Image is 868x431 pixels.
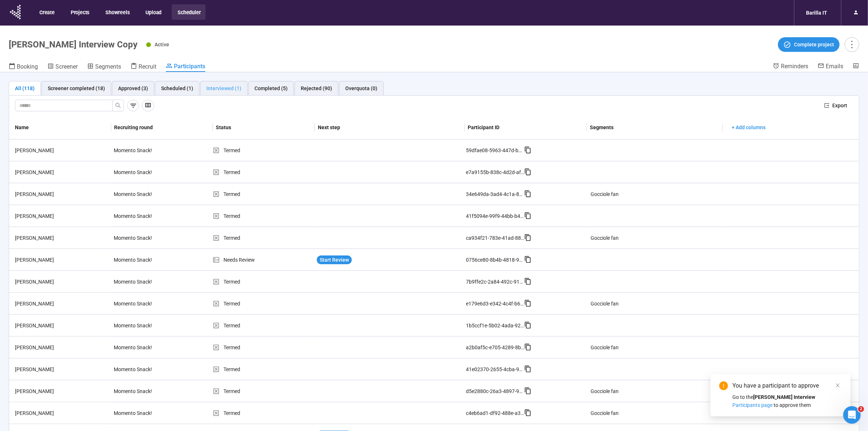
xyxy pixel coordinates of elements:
div: Momento Snack! [111,406,166,420]
span: more [847,39,857,49]
th: Segments [587,116,723,139]
span: export [824,103,829,108]
span: search [115,103,121,108]
h1: [PERSON_NAME] Interview Copy [9,39,137,50]
div: Gocciole fan [591,190,619,198]
div: Termed [213,409,314,417]
div: Completed (5) [254,84,288,92]
div: Rejected (90) [301,84,332,92]
div: [PERSON_NAME] [12,365,111,373]
div: Termed [213,387,314,395]
div: Momento Snack! [111,297,166,311]
span: Participants page [732,402,772,408]
div: [PERSON_NAME] [12,168,111,176]
div: [PERSON_NAME] [12,212,111,220]
span: + Add columns [732,123,766,131]
a: Participants [166,62,205,72]
div: Momento Snack! [111,187,166,201]
div: Termed [213,234,314,242]
button: + Add columns [726,122,771,133]
div: a2b0af5c-e705-4289-8b6f-1c84de995123 [466,343,524,351]
div: [PERSON_NAME] [12,387,111,395]
div: Gocciole fan [591,234,619,242]
div: [PERSON_NAME] [12,300,111,308]
div: Momento Snack! [111,384,166,398]
iframe: Intercom live chat [843,406,861,424]
span: Start Review [320,256,349,264]
span: close [835,383,840,388]
th: Status [213,116,315,139]
div: Momento Snack! [111,340,166,354]
div: 41e02370-2655-4cba-9833-a527fcfdef09 [466,365,524,373]
button: Complete project [778,37,840,52]
button: Projects [65,4,94,20]
strong: [PERSON_NAME] Interview [753,394,815,400]
div: Gocciole fan [591,300,619,308]
div: Needs Review [213,256,314,264]
div: Termed [213,168,314,176]
span: Booking [17,63,38,70]
button: Showreels [100,4,135,20]
div: [PERSON_NAME] [12,256,111,264]
span: Reminders [781,63,808,70]
div: d5e2880c-26a3-4897-99c9-3fe7ac62055c [466,387,524,395]
span: Recruit [139,63,156,70]
div: 41f5094e-99f9-44bb-b4ce-825ee34a991d [466,212,524,220]
div: Momento Snack! [111,275,166,289]
div: Gocciole fan [591,409,619,417]
span: Active [155,42,169,47]
div: [PERSON_NAME] [12,234,111,242]
a: Emails [818,62,843,71]
div: Termed [213,300,314,308]
div: 7b9ffe2c-2a84-492c-91d6-a571f82ff3ce [466,278,524,286]
div: Go to the to approve them [732,393,842,409]
div: c4eb6ad1-df92-488e-a34f-31f1db18d548 [466,409,524,417]
button: more [845,37,859,52]
div: [PERSON_NAME] [12,146,111,154]
div: Barilla IT [802,6,832,20]
th: Next step [315,116,465,139]
div: Termed [213,365,314,373]
div: [PERSON_NAME] [12,190,111,198]
div: Scheduled (1) [161,84,193,92]
div: All (118) [15,84,35,92]
button: Create [34,4,60,20]
button: search [112,100,124,111]
span: Emails [826,63,843,70]
span: Screener [55,63,78,70]
button: Scheduler [172,4,206,20]
div: Momento Snack! [111,165,166,179]
th: Recruiting round [111,116,213,139]
a: Screener [47,62,78,72]
span: Complete project [794,41,834,49]
a: Booking [9,62,38,72]
div: Approved (3) [118,84,148,92]
div: Overquota (0) [345,84,377,92]
div: Momento Snack! [111,253,166,267]
div: 59dfae08-5963-447d-b985-a08ce756bce1 [466,146,524,154]
div: [PERSON_NAME] [12,322,111,330]
div: Momento Snack! [111,362,166,376]
div: 0756ce80-8b4b-4818-9692-0be4b755dd08 [466,256,524,264]
div: Termed [213,322,314,330]
div: Termed [213,212,314,220]
div: Termed [213,343,314,351]
div: [PERSON_NAME] [12,409,111,417]
div: Termed [213,190,314,198]
span: Export [832,101,847,109]
div: Momento Snack! [111,143,166,157]
th: Name [9,116,111,139]
div: 1b5ccf1e-5b02-4ada-92fc-3fdac4f45c07 [466,322,524,330]
button: Upload [140,4,167,20]
div: Termed [213,278,314,286]
a: Recruit [131,62,156,72]
div: e7a9155b-838c-4d2d-affe-595aebc2ea87 [466,168,524,176]
button: Start Review [317,255,352,264]
span: exclamation-circle [719,381,728,390]
div: Screener completed (18) [48,84,105,92]
div: You have a participant to approve [732,381,842,390]
div: e179e6d3-e342-4c4f-b676-5957bb10948e [466,300,524,308]
div: Termed [213,146,314,154]
th: Participant ID [465,116,587,139]
div: Momento Snack! [111,209,166,223]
